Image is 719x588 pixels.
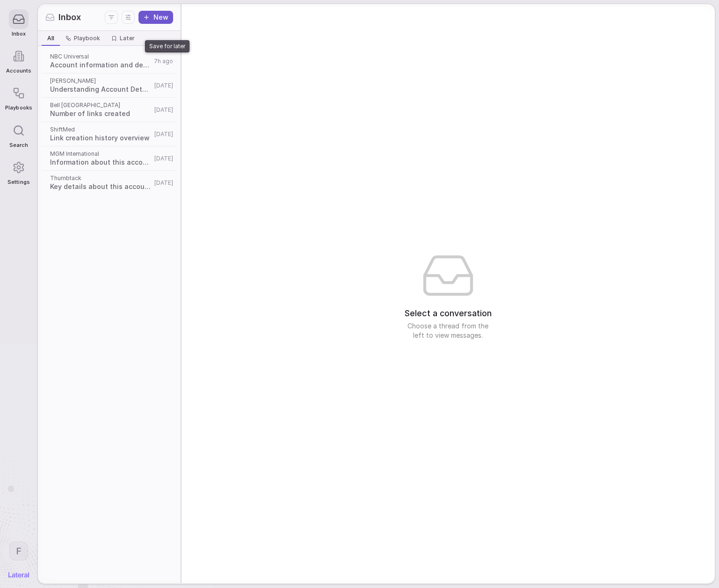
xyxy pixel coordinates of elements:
[50,109,152,118] span: Number of links created
[7,179,29,185] span: Settings
[74,35,100,42] span: Playbook
[50,53,151,60] span: NBC Universal
[50,85,152,94] span: Understanding Account Details and Requirements
[50,174,152,182] span: Thumbtack
[50,158,152,167] span: Information about this account
[40,49,179,73] a: NBC UniversalAccount information and details7h ago
[5,153,32,190] a: Settings
[16,545,22,557] span: F
[9,142,28,148] span: Search
[154,58,173,65] span: 7h ago
[149,43,185,50] p: Save for later
[122,11,135,24] button: Display settings
[50,133,152,143] span: Link creation history overview
[50,126,152,133] span: ShiftMed
[40,146,179,171] a: MGM InternationalInformation about this account[DATE]
[8,572,29,578] img: Lateral
[5,105,32,111] span: Playbooks
[50,60,151,70] span: Account information and details
[105,11,118,24] button: Filters
[5,5,32,42] a: Inbox
[47,35,54,42] span: All
[405,307,492,319] span: Select a conversation
[58,11,81,23] span: Inbox
[401,321,495,340] span: Choose a thread from the left to view messages.
[154,131,173,138] span: [DATE]
[12,31,26,37] span: Inbox
[50,77,152,85] span: [PERSON_NAME]
[5,42,32,79] a: Accounts
[120,35,135,42] span: Later
[40,171,179,195] a: ThumbtackKey details about this account[DATE]
[154,155,173,162] span: [DATE]
[40,98,179,122] a: Bell [GEOGRAPHIC_DATA]Number of links created[DATE]
[6,68,31,74] span: Accounts
[138,11,173,24] button: New thread
[154,106,173,114] span: [DATE]
[40,122,179,146] a: ShiftMedLink creation history overview[DATE]
[154,82,173,89] span: [DATE]
[40,73,179,98] a: [PERSON_NAME]Understanding Account Details and Requirements[DATE]
[5,79,32,116] a: Playbooks
[50,182,152,191] span: Key details about this account
[50,102,152,109] span: Bell [GEOGRAPHIC_DATA]
[154,179,173,187] span: [DATE]
[50,150,152,158] span: MGM International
